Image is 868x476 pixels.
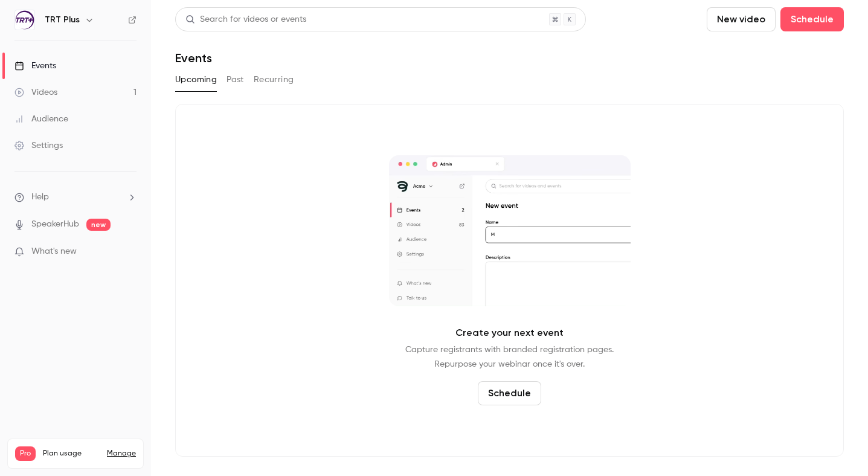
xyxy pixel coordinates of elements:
[31,245,77,258] span: What's new
[107,449,136,458] a: Manage
[14,60,56,72] div: Events
[43,449,100,458] span: Plan usage
[45,14,80,26] h6: TRT Plus
[15,10,34,30] img: TRT Plus
[86,219,111,231] span: new
[31,218,79,231] a: SpeakerHub
[175,70,217,89] button: Upcoming
[15,446,36,461] span: Pro
[31,191,49,204] span: Help
[254,70,294,89] button: Recurring
[122,246,137,257] iframe: Noticeable Trigger
[227,70,244,89] button: Past
[707,7,776,31] button: New video
[780,7,844,31] button: Schedule
[175,51,212,65] h1: Events
[455,326,564,340] p: Create your next event
[405,343,614,371] p: Capture registrants with branded registration pages. Repurpose your webinar once it's over.
[14,191,137,204] li: help-dropdown-opener
[478,381,541,405] button: Schedule
[14,113,68,125] div: Audience
[14,140,63,152] div: Settings
[14,86,57,98] div: Videos
[185,13,306,26] div: Search for videos or events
